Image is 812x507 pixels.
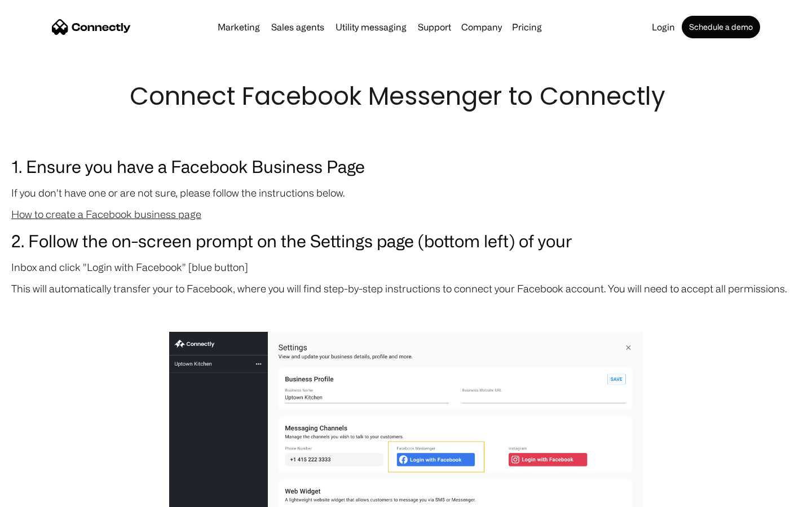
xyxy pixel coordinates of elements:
h3: 1. Ensure you have a Facebook Business Page [11,153,801,179]
a: Marketing [213,23,264,32]
p: If you don't have one or are not sure, please follow the instructions below. [11,185,801,201]
div: Company [461,19,502,35]
a: Pricing [507,23,546,32]
a: Support [413,23,456,32]
a: Login [647,23,679,32]
p: Inbox and click "Login with Facebook" [blue button] [11,259,801,275]
ul: Language list [23,487,68,503]
a: Sales agents [267,23,329,32]
a: How to create a Facebook business page [11,208,201,220]
aside: Language selected: English [11,487,68,503]
p: This will automatically transfer your to Facebook, where you will find step-by-step instructions ... [11,281,801,296]
a: Utility messaging [331,23,411,32]
h3: 2. Follow the on-screen prompt on the Settings page (bottom left) of your [11,228,801,253]
p: ‍ [11,302,801,318]
a: Schedule a demo [682,16,760,38]
h1: Connect Facebook Messenger to Connectly [130,79,682,114]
